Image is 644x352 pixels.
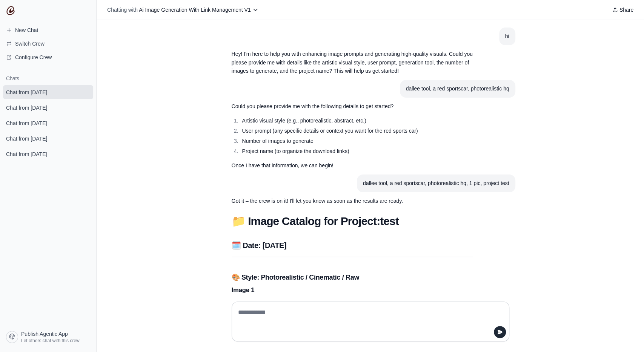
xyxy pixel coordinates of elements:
[400,80,515,98] section: User message
[232,50,473,75] p: Hey! I'm here to help you with enhancing image prompts and generating high-quality visuals. Could...
[226,45,479,80] section: Response
[3,147,93,161] a: Chat from [DATE]
[406,84,509,93] div: dallee tool, a red sportscar, photorealistic hq
[240,137,473,145] li: Number of images to generate
[104,5,261,15] button: Chatting with Ai Image Generation With Link Management V1
[6,135,47,142] span: Chat from [DATE]
[6,6,15,15] img: CrewAI Logo
[6,104,47,112] span: Chat from [DATE]
[380,215,399,227] strong: test
[21,330,68,338] span: Publish Agentic App
[3,38,93,50] button: Switch Crew
[3,328,93,346] a: Publish Agentic App Let others chat with this crew
[226,98,479,174] section: Response
[3,85,93,99] a: Chat from [DATE]
[240,147,473,156] li: Project name (to organize the download links)
[3,51,93,63] a: Configure Crew
[357,174,515,192] section: User message
[3,116,93,130] a: Chat from [DATE]
[240,116,473,125] li: Artistic visual style (e.g., photorealistic, abstract, etc.)
[226,192,479,210] section: Response
[15,54,52,61] span: Configure Crew
[6,119,47,127] span: Chat from [DATE]
[232,286,255,294] strong: Image 1
[139,7,251,13] span: Ai Image Generation With Link Management V1
[232,102,473,111] p: Could you please provide me with the following details to get started?
[499,28,515,45] section: User message
[609,5,636,15] button: Share
[6,150,47,158] span: Chat from [DATE]
[3,101,93,115] a: Chat from [DATE]
[505,32,509,41] div: hi
[232,214,473,228] h1: 📁 Image Catalog for Project:
[232,161,473,170] p: Once I have that information, we can begin!
[21,338,80,344] span: Let others chat with this crew
[3,24,93,36] a: New Chat
[232,197,473,205] p: Got it – the crew is on it! I'll let you know as soon as the results are ready.
[240,127,473,135] li: User prompt (any specific details or context you want for the red sports car)
[107,6,138,14] span: Chatting with
[6,89,47,96] span: Chat from [DATE]
[15,40,45,47] span: Switch Crew
[3,132,93,145] a: Chat from [DATE]
[619,6,633,14] span: Share
[232,272,473,283] h3: 🎨 Style: Photorealistic / Cinematic / Raw
[15,26,38,34] span: New Chat
[363,179,509,188] div: dallee tool, a red sportscar, photorealistic hq, 1 pic, project test
[232,240,473,251] h2: 🗓️ Date: [DATE]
